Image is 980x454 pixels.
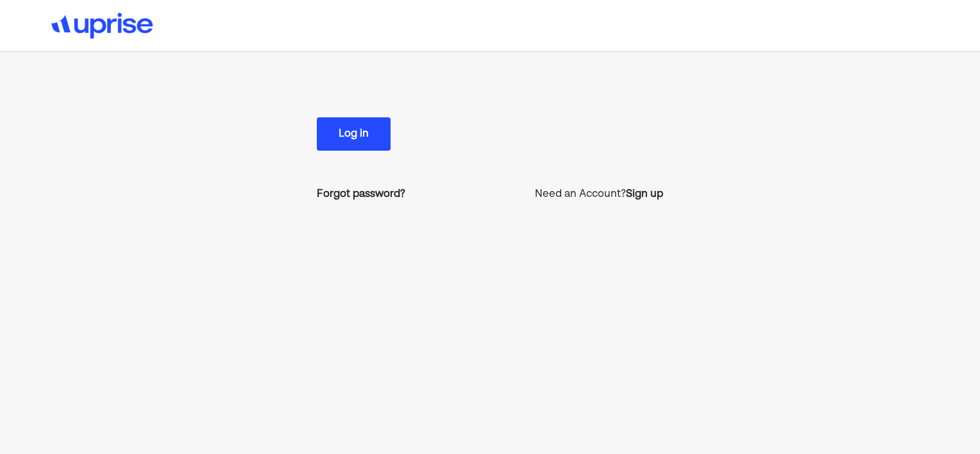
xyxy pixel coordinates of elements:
button: Log in [317,117,391,151]
a: Sign up [626,187,663,202]
a: Forgot password? [317,187,405,202]
p: Need an Account? [535,187,663,202]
